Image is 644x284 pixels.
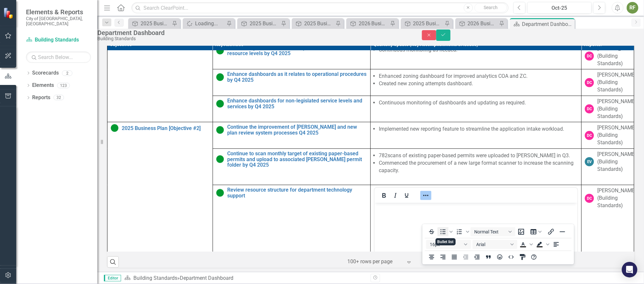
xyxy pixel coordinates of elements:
a: 2025 Business Plan [Objective #2] [122,125,209,131]
span: Editor [104,275,121,281]
button: Align right [438,253,449,262]
div: 123 [57,83,70,88]
li: Implemented new reporting feature to streamline the application intake workload. [379,125,578,133]
span: Elements & Reports [26,8,91,16]
div: 32 [54,95,64,101]
small: City of [GEOGRAPHIC_DATA], [GEOGRAPHIC_DATA] [26,16,91,27]
a: Building Standards [133,275,177,281]
button: Align center [426,253,437,262]
button: RF [627,2,638,14]
div: DC [585,52,594,61]
div: [PERSON_NAME] (Building Standards) [597,187,636,209]
span: Search [484,5,498,10]
img: Proceeding as Anticipated [216,189,224,197]
div: [PERSON_NAME] (Building Standards) [597,124,636,147]
button: Strikethrough [426,227,437,236]
div: [PERSON_NAME] (Building Standards) [597,71,636,94]
img: Proceeding as Anticipated [111,124,118,132]
button: Insert image [515,227,526,236]
div: [PERSON_NAME] (Building Standards) [597,151,636,173]
div: EV [585,157,594,166]
div: Loading... [195,19,225,28]
a: Loading... [184,19,225,28]
a: Enhance dashboards for non-legislated service levels and services by Q4 2025 [227,98,367,109]
li: scans of existing paper-based permits were uploaded to [PERSON_NAME] in Q3. [379,152,578,160]
button: Search [475,3,507,12]
div: Background color Black [534,240,550,249]
div: Text color Black [517,240,534,249]
button: Reveal or hide additional toolbar items [420,191,431,200]
span: Arial [476,242,508,247]
div: Department Dashboard [180,275,233,281]
input: Search ClearPoint... [131,2,509,14]
button: Table [527,227,545,236]
img: Proceeding as Anticipated [216,47,224,54]
button: Bold [378,191,390,200]
a: Conduct regular review and analysis of data to confirm resource levels by Q4 2025 [227,45,367,56]
a: 2025 Business Plan [Objective #2] [402,19,443,28]
div: Oct-25 [530,4,589,12]
div: DC [585,78,594,87]
button: Align left [551,240,562,249]
div: » [124,275,366,282]
a: 2025 Business Plan [Executive Summary] [293,19,334,28]
div: Open Intercom Messenger [622,262,638,278]
a: 2025 Business Plan [Objective #1] [239,19,279,28]
button: Decrease indent [460,253,471,262]
div: [PERSON_NAME] (Building Standards) [597,98,636,120]
a: Review resource structure for department technology support [227,187,367,198]
a: Continue the improvement of [PERSON_NAME] and new plan review system processes Q4 2025 [227,124,367,136]
span: 782 [379,152,388,159]
li: Created new zoning attempts dashboard. [379,80,578,88]
div: 2025 Business Plan [Executive Summary] [304,19,334,28]
div: 2026 Business Plan [Executive Summary] [359,19,389,28]
li: Continuous monitoring of dashboards and updating as required. [379,99,578,107]
button: Emojis [494,253,505,262]
button: Increase indent [472,253,483,262]
a: 2025 Business Plan [Objective #3] [130,19,170,28]
button: Insert/edit link [545,227,556,236]
div: 2 [62,70,72,76]
button: Horizontal line [557,227,568,236]
img: ClearPoint Strategy [3,7,15,19]
div: 2026 Business Plan [Objective #1] [468,19,498,28]
span: 16px [430,242,462,247]
div: DC [585,131,594,140]
img: Proceeding as Anticipated [216,126,224,134]
a: Building Standards [26,36,91,44]
input: Search Below... [26,52,91,63]
div: Bullet list [438,227,454,236]
a: 2026 Business Plan [Executive Summary] [348,19,389,28]
div: Department Dashboard [97,29,409,36]
img: Proceeding as Anticipated [216,155,224,163]
div: Numbered list [454,227,470,236]
a: Reports [32,94,50,101]
div: 2025 Business Plan [Objective #1] [250,19,279,28]
div: DC [585,104,594,113]
a: Continue to scan monthly target of existing paper-based permits and upload to associated [PERSON_... [227,151,367,168]
button: Underline [401,191,412,200]
button: Help [528,253,539,262]
div: 2025 Business Plan [Objective #3] [141,19,170,28]
img: Proceeding as Anticipated [216,100,224,108]
button: Italic [390,191,401,200]
button: CSS Editor [517,253,528,262]
button: Font size 16px [426,240,471,249]
a: 2026 Business Plan [Objective #1] [457,19,498,28]
li: Commenced the procurement of a new large format scanner to increase the scanning capacity. [379,160,578,174]
button: Oct-25 [527,2,592,14]
a: Elements [32,82,54,89]
button: Block Normal Text [471,227,515,236]
div: [PERSON_NAME] (Building Standards) [597,45,636,67]
button: Font Arial [472,240,517,249]
div: Building Standards [97,36,409,41]
div: DC [585,194,594,203]
button: Blockquote [483,253,494,262]
span: Normal Text [474,229,506,234]
div: 2025 Business Plan [Objective #2] [413,19,443,28]
a: Enhance dashboards as it relates to operational procedures by Q4 2025 [227,71,367,83]
div: Department Dashboard [522,20,573,28]
button: HTML Editor [505,253,516,262]
li: Enhanced zoning dashboard for improved analytics COA and ZC. [379,73,578,80]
